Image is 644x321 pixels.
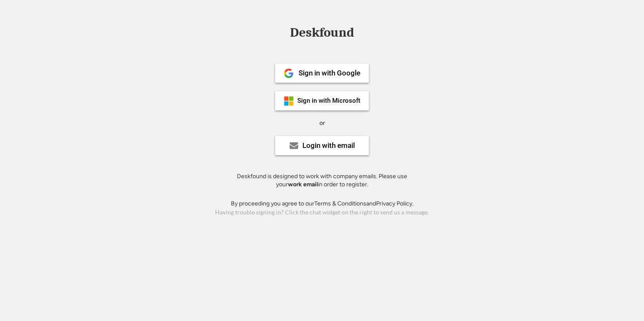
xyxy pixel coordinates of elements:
img: 1024px-Google__G__Logo.svg.png [284,68,294,78]
div: Sign in with Google [299,69,360,77]
div: Sign in with Microsoft [297,98,360,104]
a: Terms & Conditions [314,200,366,207]
strong: work email [288,181,318,188]
img: ms-symbollockup_mssymbol_19.png [284,96,294,106]
div: Login with email [302,142,355,149]
a: Privacy Policy. [376,200,414,207]
div: or [319,119,325,127]
div: By proceeding you agree to our and [231,200,414,208]
div: Deskfound [286,26,358,39]
div: Deskfound is designed to work with company emails. Please use your in order to register. [226,172,418,189]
